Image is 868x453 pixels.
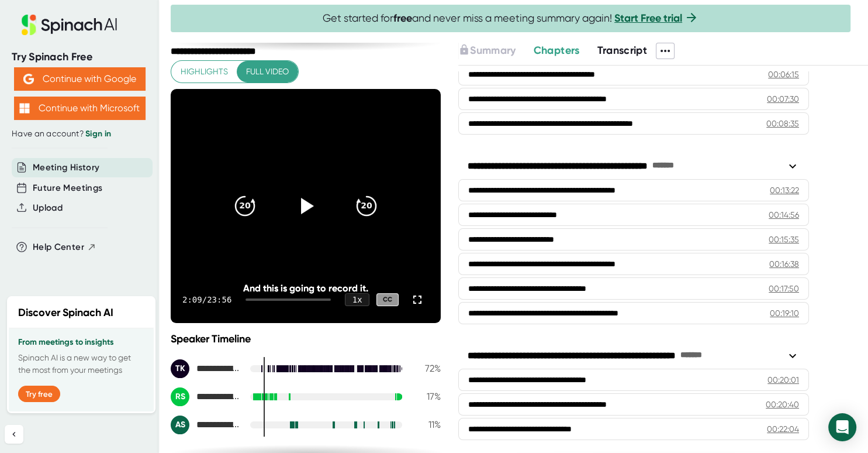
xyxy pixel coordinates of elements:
h2: Discover Spinach AI [18,305,113,321]
div: Have an account? [12,129,147,139]
button: Transcript [597,43,647,59]
span: Help Center [33,241,84,254]
button: Continue with Microsoft [14,97,146,120]
button: Help Center [33,241,96,254]
span: Highlights [181,64,228,79]
div: 00:15:35 [769,234,799,245]
div: AS [171,416,189,434]
div: 11 % [411,419,441,430]
div: 17 % [411,391,441,402]
div: RS [171,387,189,406]
div: Upgrade to access [458,43,533,59]
button: Chapters [534,43,580,59]
div: 00:20:01 [767,374,799,386]
button: Full video [237,61,298,83]
div: CC [376,293,399,307]
span: Get started for and never miss a meeting summary again! [323,12,698,25]
a: Start Free trial [614,12,682,25]
button: Upload [33,201,63,215]
div: 2:09 / 23:56 [182,295,231,304]
div: Open Intercom Messenger [828,413,856,441]
div: 00:13:22 [770,184,799,196]
img: Aehbyd4JwY73AAAAAElFTkSuQmCC [23,74,34,84]
div: 00:17:50 [769,283,799,294]
p: Spinach AI is a new way to get the most from your meetings [18,352,144,376]
div: 00:14:56 [769,209,799,221]
div: Try Spinach Free [12,50,147,64]
div: 00:08:35 [766,118,799,129]
div: Alignity Solutions [171,416,241,434]
span: Chapters [534,44,580,57]
h3: From meetings to insights [18,338,144,347]
button: Highlights [171,61,237,83]
div: 00:07:30 [767,93,799,105]
div: 72 % [411,363,441,374]
div: 00:19:10 [770,307,799,319]
div: 00:06:15 [768,68,799,80]
span: Full video [246,64,289,79]
span: Transcript [597,44,647,57]
div: 1 x [345,293,369,306]
button: Summary [458,43,516,59]
div: 00:22:04 [767,423,799,435]
div: 00:20:40 [766,399,799,410]
button: Continue with Google [14,67,146,91]
span: Summary [470,44,516,57]
button: Try free [18,386,60,402]
b: free [393,12,412,25]
a: Sign in [85,129,111,139]
div: TK [171,359,189,378]
div: 00:16:38 [769,258,799,270]
button: Future Meetings [33,181,102,195]
div: And this is going to record it. [198,283,414,294]
div: Speaker Timeline [171,332,441,345]
button: Meeting History [33,161,99,174]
